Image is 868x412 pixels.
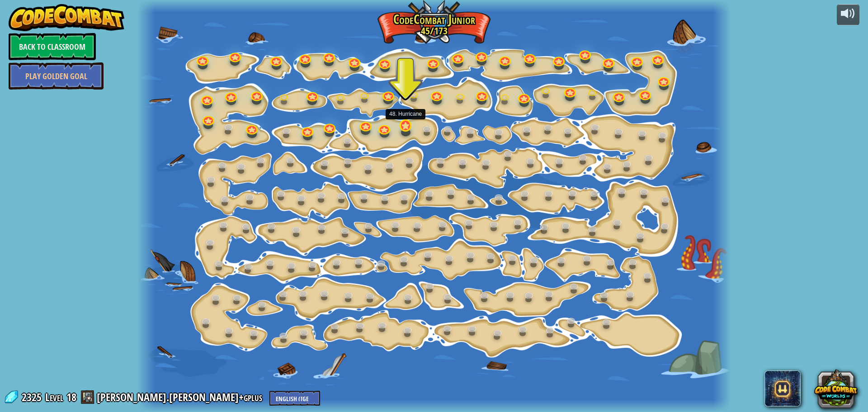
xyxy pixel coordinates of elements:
[45,390,63,405] span: Level
[9,33,96,60] a: Back to Classroom
[66,390,76,404] span: 18
[22,390,44,404] span: 2325
[837,4,859,25] button: Adjust volume
[9,62,104,90] a: Play Golden Goal
[97,390,265,404] a: [PERSON_NAME].[PERSON_NAME]+gplus
[9,4,124,31] img: CodeCombat - Learn how to code by playing a game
